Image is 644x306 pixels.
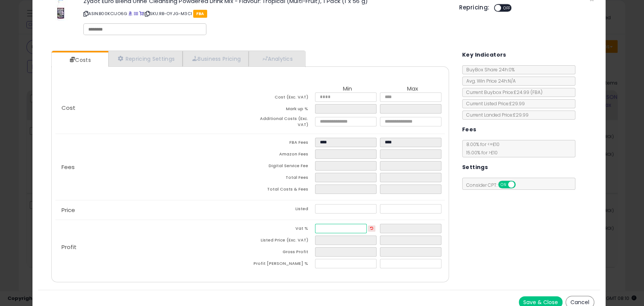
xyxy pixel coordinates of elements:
span: Current Buybox Price: [463,89,543,95]
span: £24.99 [514,89,543,95]
span: FBA [193,10,207,18]
a: All offer listings [134,11,138,17]
td: Gross Profit [250,247,315,259]
p: ASIN: B00KCIJO6G | SKU: RB-OYJG-M3CI [83,8,448,20]
p: Profit [55,244,250,250]
h5: Repricing: [459,5,489,11]
td: Total Fees [250,173,315,185]
a: Analytics [249,51,304,66]
span: OFF [501,5,513,11]
span: BuyBox Share 24h: 0% [463,66,515,73]
td: Mark up % [250,104,315,116]
td: Total Costs & Fees [250,185,315,196]
span: Consider CPT: [463,182,526,188]
th: Max [380,86,445,92]
td: Profit [PERSON_NAME] % [250,259,315,271]
a: BuyBox page [128,11,132,17]
a: Your listing only [139,11,143,17]
span: 8.00 % for <= £10 [463,141,500,156]
span: ( FBA ) [530,89,543,95]
td: Listed Price (Exc. VAT) [250,235,315,247]
span: ON [499,181,508,188]
td: FBA Fees [250,138,315,149]
p: Cost [55,105,250,111]
a: Business Pricing [183,51,249,66]
td: Vat % [250,224,315,235]
h5: Key Indicators [462,50,506,60]
p: Price [55,207,250,213]
h5: Fees [462,125,476,134]
td: Digital Service Fee [250,161,315,173]
td: Additional Costs (Exc. VAT) [250,116,315,130]
span: Current Landed Price: £29.99 [463,112,529,118]
a: Costs [52,52,108,68]
p: Fees [55,164,250,170]
span: Current Listed Price: £29.99 [463,100,525,107]
span: 15.00 % for > £10 [463,149,498,156]
td: Amazon Fees [250,149,315,161]
span: OFF [514,181,526,188]
span: Avg. Win Price 24h: N/A [463,78,516,84]
td: Cost (Exc. VAT) [250,92,315,104]
th: Min [315,86,380,92]
h5: Settings [462,163,488,172]
td: Listed [250,204,315,216]
a: Repricing Settings [108,51,183,66]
